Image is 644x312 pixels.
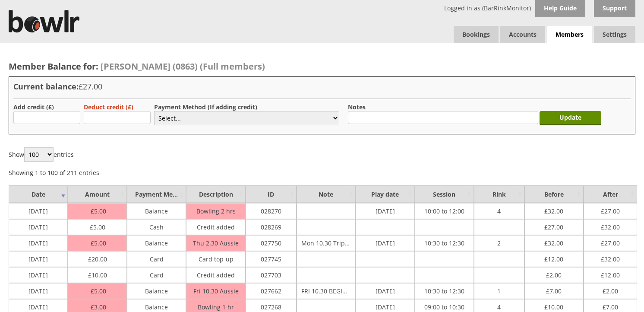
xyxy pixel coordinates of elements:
[601,205,620,215] span: 27.00
[584,185,637,203] td: After : activate to sort column ascending
[9,203,68,219] td: [DATE]
[9,185,68,203] td: Date : activate to sort column ascending
[127,235,186,251] td: Balance
[127,267,186,283] td: Card
[186,235,245,251] td: Thu 2.30 Aussie
[601,269,620,279] span: 12.00
[524,185,584,203] td: Before : activate to sort column ascending
[88,287,106,295] span: 5.00
[474,235,524,251] td: 2
[246,267,297,283] td: 027703
[601,253,620,263] span: 32.00
[13,81,631,92] h3: Current balance:
[454,26,499,43] a: Bookings
[356,235,415,251] td: [DATE]
[9,150,74,159] label: Show entries
[154,103,257,111] label: Payment Method (If adding credit)
[356,185,415,203] td: Play date : activate to sort column ascending
[601,237,620,247] span: 27.00
[546,285,562,295] span: 7.00
[415,185,474,203] td: Session : activate to sort column ascending
[544,221,563,231] span: 27.00
[246,203,297,219] td: 028270
[546,269,562,279] span: 2.00
[88,239,106,247] span: 5.00
[603,285,618,295] span: 2.00
[547,26,592,44] span: Members
[415,283,474,299] td: 10:30 to 12:30
[127,203,186,219] td: Balance
[9,283,68,299] td: [DATE]
[88,207,106,215] span: 5.00
[186,203,245,219] td: Bowling 2 hrs
[544,205,563,215] span: 32.00
[9,60,635,72] h2: Member Balance for:
[127,185,186,203] td: Payment Method : activate to sort column ascending
[101,60,265,72] span: [PERSON_NAME] (0863) (Full members)
[186,251,245,267] td: Card top-up
[9,267,68,283] td: [DATE]
[297,283,356,299] td: FRI 10.30 BEGINNERS AND IMPROVERS
[88,253,107,263] span: 20.00
[186,185,245,203] td: Description : activate to sort column ascending
[297,185,356,203] td: Note : activate to sort column ascending
[9,164,99,177] div: Showing 1 to 100 of 211 entries
[544,237,563,247] span: 32.00
[13,103,54,111] label: Add credit (£)
[544,253,563,263] span: 12.00
[356,203,415,219] td: [DATE]
[186,267,245,283] td: Credit added
[540,111,601,125] input: Update
[9,235,68,251] td: [DATE]
[544,301,563,311] span: 10.00
[415,203,474,219] td: 10:00 to 12:00
[246,235,297,251] td: 027750
[474,203,524,219] td: 4
[84,103,133,111] label: Deduct credit (£)
[356,283,415,299] td: [DATE]
[127,251,186,267] td: Card
[90,221,105,231] span: 5.00
[9,219,68,235] td: [DATE]
[186,283,245,299] td: Fri 10.30 Aussie
[594,26,635,43] span: Settings
[415,235,474,251] td: 10:30 to 12:30
[186,219,245,235] td: Credit added
[246,283,297,299] td: 027662
[246,219,297,235] td: 028269
[127,219,186,235] td: Cash
[297,235,356,251] td: Mon 10.30 Triples
[601,221,620,231] span: 32.00
[79,81,102,92] span: £27.00
[24,147,54,162] select: Showentries
[68,185,127,203] td: Amount : activate to sort column ascending
[474,283,524,299] td: 1
[348,103,366,111] label: Notes
[98,60,265,72] a: [PERSON_NAME] (0863) (Full members)
[246,185,297,203] td: ID : activate to sort column ascending
[9,251,68,267] td: [DATE]
[500,26,545,43] span: Accounts
[88,303,106,311] span: 3.00
[603,301,618,311] span: 7.00
[246,251,297,267] td: 027745
[127,283,186,299] td: Balance
[474,185,524,203] td: Rink : activate to sort column ascending
[88,269,107,279] span: 10.00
